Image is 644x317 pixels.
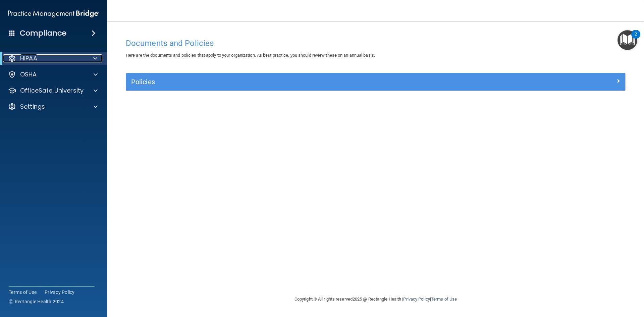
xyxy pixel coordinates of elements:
p: OSHA [20,70,37,78]
div: Copyright © All rights reserved 2025 @ Rectangle Health | | [253,288,498,310]
iframe: Drift Widget Chat Controller [528,269,636,296]
a: Policies [131,76,620,87]
p: HIPAA [20,54,37,62]
h4: Compliance [20,29,66,38]
h5: Policies [131,78,495,86]
img: PMB logo [8,7,99,20]
p: Settings [20,103,45,111]
a: Privacy Policy [45,289,75,296]
a: Terms of Use [9,289,37,296]
a: OSHA [8,70,98,78]
span: Ⓒ Rectangle Health 2024 [9,298,64,305]
a: HIPAA [8,54,97,62]
a: OfficeSafe University [8,87,98,95]
p: OfficeSafe University [20,87,84,95]
a: Privacy Policy [403,297,430,302]
a: Settings [8,103,98,111]
div: 2 [635,34,637,43]
button: Open Resource Center, 2 new notifications [618,30,637,50]
h4: Documents and Policies [126,39,626,48]
a: Terms of Use [431,297,457,302]
span: Here are the documents and policies that apply to your organization. As best practice, you should... [126,53,375,58]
